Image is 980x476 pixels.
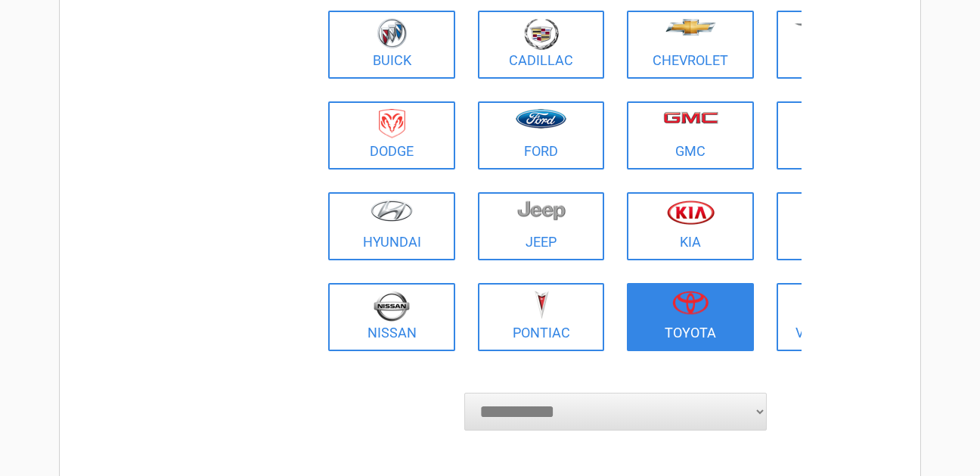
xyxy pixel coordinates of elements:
[777,101,904,170] a: Honda
[534,291,549,319] img: pontiac
[478,192,605,260] a: Jeep
[478,101,605,170] a: Ford
[371,200,413,222] img: hyundai
[777,283,904,351] a: Volkswagen
[627,11,754,79] a: Chevrolet
[516,109,566,129] img: ford
[627,101,754,170] a: GMC
[524,18,559,50] img: cadillac
[777,192,904,260] a: Mazda
[328,283,455,351] a: Nissan
[478,283,605,351] a: Pontiac
[663,111,718,124] img: gmc
[794,23,886,30] img: chrysler
[665,19,716,36] img: chevrolet
[777,11,904,79] a: Chrysler
[379,109,405,138] img: dodge
[328,192,455,260] a: Hyundai
[328,11,455,79] a: Buick
[377,18,407,48] img: buick
[478,11,605,79] a: Cadillac
[627,283,754,351] a: Toyota
[328,101,455,170] a: Dodge
[374,291,410,322] img: nissan
[517,200,566,221] img: jeep
[667,200,715,225] img: kia
[672,291,709,315] img: toyota
[627,192,754,260] a: Kia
